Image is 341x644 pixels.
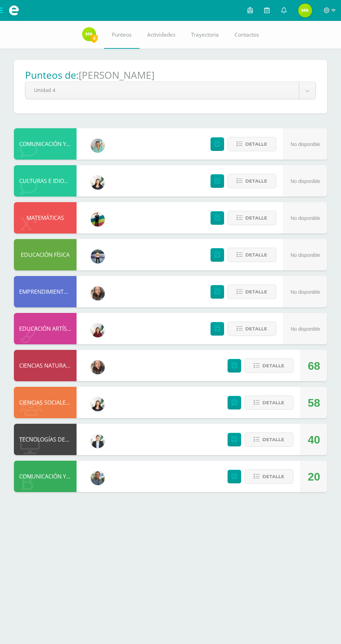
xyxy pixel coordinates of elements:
[245,175,267,187] span: Detalle
[183,21,227,49] a: Trayectoria
[82,27,96,41] img: 5fc49838d9f994429ee2c86e5d2362ce.png
[14,202,77,233] div: MATEMÁTICAS
[298,3,312,17] img: 5fc49838d9f994429ee2c86e5d2362ce.png
[14,276,77,307] div: EMPRENDIMIENTO PARA LA PRODUCTIVIDAD
[91,250,105,263] img: bde165c00b944de6c05dcae7d51e2fcc.png
[291,326,320,332] span: No disponible
[291,215,320,221] span: No disponible
[228,322,276,336] button: Detalle
[245,322,267,335] span: Detalle
[90,34,98,43] span: 0
[14,313,77,344] div: EDUCACIÓN ARTÍSTICA
[91,397,105,411] img: 36cf82a7637ef7d1216c4dcc2ae2f54e.png
[112,31,132,38] span: Punteos
[227,21,267,49] a: Contactos
[25,68,79,82] h1: Punteos de:
[91,434,105,448] img: aa2172f3e2372f881a61fb647ea0edf1.png
[91,213,105,227] img: 162bcad57ce2e0614fab7e14d00a046d.png
[14,424,77,455] div: TECNOLOGÍAS DEL APRENDIZAJE Y LA COMUNICACIÓN
[140,21,183,49] a: Actividades
[25,82,316,99] a: Unidad 4
[291,289,320,295] span: No disponible
[14,128,77,160] div: COMUNICACIÓN Y LENGUAJE, IDIOMA EXTRANJERO
[235,31,259,38] span: Contactos
[91,139,105,153] img: 3467c4cd218bb17aedebde82c04dba71.png
[14,461,77,492] div: COMUNICACIÓN Y LENGUAJE, IDIOMA ESPAÑOL
[14,350,77,381] div: CIENCIAS NATURALES
[228,174,276,188] button: Detalle
[14,387,77,418] div: CIENCIAS SOCIALES, FORMACIÓN CIUDADANA E INTERCULTURALIDAD
[228,285,276,299] button: Detalle
[245,396,293,410] button: Detalle
[291,141,320,147] span: No disponible
[262,396,284,409] span: Detalle
[291,178,320,184] span: No disponible
[262,470,284,483] span: Detalle
[91,323,105,337] img: f266e9c113679e2cec3202d64d768682.png
[147,31,175,38] span: Actividades
[245,248,267,261] span: Detalle
[91,471,105,485] img: 17181a757847fc8d4c08dff730b821a1.png
[245,432,293,447] button: Detalle
[91,360,105,374] img: 8286b9a544571e995a349c15127c7be6.png
[262,433,284,446] span: Detalle
[228,248,276,262] button: Detalle
[104,21,140,49] a: Punteos
[91,286,105,300] img: 8286b9a544571e995a349c15127c7be6.png
[228,137,276,151] button: Detalle
[14,165,77,197] div: CULTURAS E IDIOMAS MAYAS, GARÍFUNA O XINKA
[79,68,154,82] h1: [PERSON_NAME]
[308,387,320,419] div: 58
[91,176,105,190] img: 36cf82a7637ef7d1216c4dcc2ae2f54e.png
[245,469,293,484] button: Detalle
[228,211,276,225] button: Detalle
[308,424,320,455] div: 40
[245,212,267,224] span: Detalle
[262,359,284,372] span: Detalle
[191,31,219,38] span: Trayectoria
[245,138,267,151] span: Detalle
[245,359,293,373] button: Detalle
[308,350,320,382] div: 68
[34,82,290,98] span: Unidad 4
[14,239,77,270] div: EDUCACIÓN FÍSICA
[291,252,320,258] span: No disponible
[245,285,267,298] span: Detalle
[308,461,320,492] div: 20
